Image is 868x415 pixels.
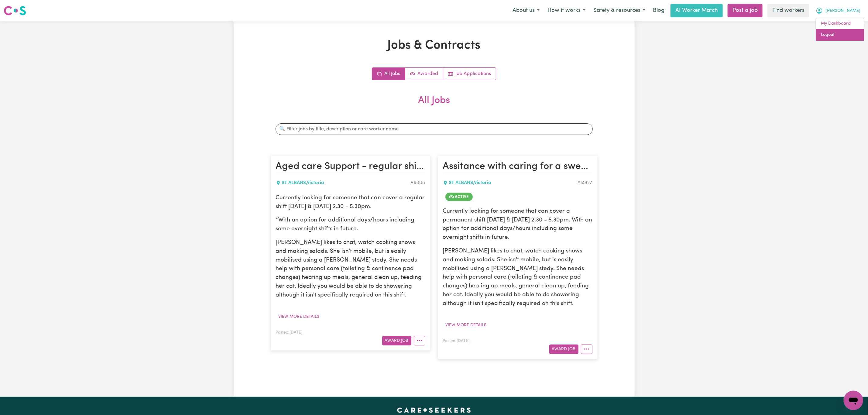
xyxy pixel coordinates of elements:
input: 🔍 Filter jobs by title, description or care worker name [276,123,593,135]
h2: Aged care Support - regular shifts-Thur/Frid afternoons [276,161,425,173]
div: Job ID #14927 [578,179,592,187]
p: Currently looking for someone that can cover a regular shift [DATE] & [DATE] 2.30 - 5.30pm. [276,194,425,211]
a: Logout [816,29,864,41]
button: View more details [443,321,489,330]
a: All jobs [372,68,405,80]
img: Careseekers logo [4,5,26,16]
a: Post a job [728,4,763,17]
span: Posted: [DATE] [443,339,470,343]
button: More options [581,345,592,354]
a: Find workers [767,4,809,17]
a: Blog [649,4,668,17]
iframe: Button to launch messaging window, conversation in progress [844,391,863,410]
button: View more details [276,312,322,321]
span: [PERSON_NAME] [825,8,860,14]
button: About us [509,4,544,17]
span: Posted: [DATE] [276,331,303,334]
h2: Assitance with caring for a sweet 93y/old. [443,161,592,173]
a: AI Worker Match [671,4,723,17]
a: Careseekers logo [4,4,26,18]
h2: All Jobs [271,95,598,116]
button: My Account [812,4,864,17]
button: Safety & resources [589,4,649,17]
div: ST ALBANS , Victoria [276,179,411,187]
p: Currently looking for someone that can cover a permanent shift [DATE] & [DATE] 2.30 - 5.30pm. Wit... [443,207,592,242]
div: Job ID #15105 [411,179,425,187]
p: [PERSON_NAME] likes to chat, watch cooking shows and making salads. She isn't mobile, but is easi... [443,247,592,308]
div: ST ALBANS , Victoria [443,179,578,187]
h1: Jobs & Contracts [271,38,598,53]
p: *With an option for additional days/hours including some overnight shifts in future. [276,216,425,234]
a: My Dashboard [816,18,864,29]
a: Active jobs [405,68,443,80]
button: Award Job [382,336,411,345]
div: My Account [816,18,864,41]
button: More options [414,336,425,345]
button: Award Job [549,345,578,354]
span: Job is active [445,193,473,201]
p: [PERSON_NAME] likes to chat, watch cooking shows and making salads. She isn't mobile, but is easi... [276,238,425,300]
a: Job applications [443,68,496,80]
a: Careseekers home page [397,408,471,413]
button: How it works [544,4,589,17]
